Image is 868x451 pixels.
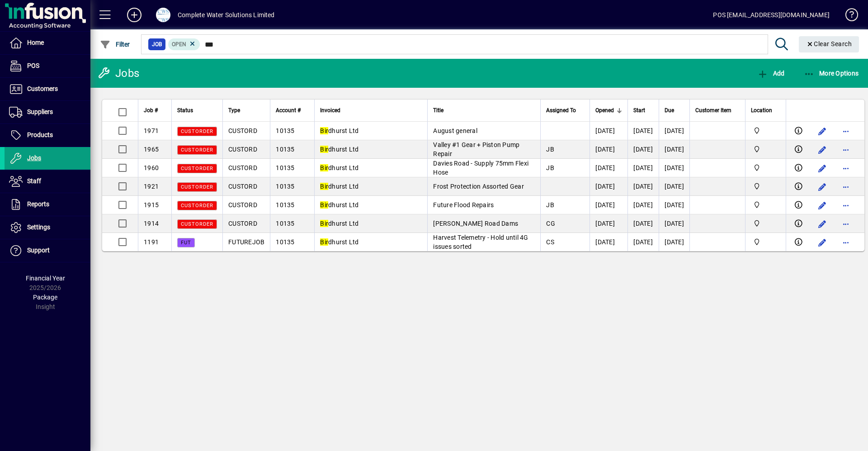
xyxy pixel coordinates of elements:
[97,66,139,81] div: Jobs
[590,196,627,214] td: [DATE]
[546,164,554,171] span: JB
[665,105,674,115] span: Due
[815,235,830,250] button: Edit
[27,247,50,254] span: Support
[181,240,191,246] span: FUT
[751,237,780,247] span: Motueka
[144,105,158,115] span: Job #
[320,146,359,153] span: dhurst Ltd
[276,183,294,190] span: 10135
[815,142,830,157] button: Edit
[806,40,852,47] span: Clear Search
[659,159,689,177] td: [DATE]
[633,105,653,115] div: Start
[590,159,627,177] td: [DATE]
[276,127,294,134] span: 10135
[276,220,294,227] span: 10135
[5,239,90,262] a: Support
[26,275,65,282] span: Financial Year
[5,193,90,216] a: Reports
[27,223,50,231] span: Settings
[659,233,689,251] td: [DATE]
[168,38,200,50] mat-chip: Open Status: Open
[228,146,257,153] span: CUSTORD
[27,108,53,115] span: Suppliers
[659,214,689,233] td: [DATE]
[433,183,524,190] span: Frost Protection Assorted Gear
[320,220,359,227] span: dhurst Ltd
[320,220,328,227] em: Bir
[5,170,90,193] a: Staff
[751,200,780,210] span: Motueka
[27,39,44,46] span: Home
[320,127,359,134] span: dhurst Ltd
[181,166,213,171] span: CUSTORDER
[695,105,731,115] span: Customer Item
[839,2,857,31] a: Knowledge Base
[659,177,689,196] td: [DATE]
[751,126,780,136] span: Motueka
[276,164,294,171] span: 10135
[144,105,166,115] div: Job #
[815,161,830,176] button: Edit
[276,201,294,209] span: 10135
[276,105,309,115] div: Account #
[27,200,49,208] span: Reports
[627,140,659,159] td: [DATE]
[590,177,627,196] td: [DATE]
[320,238,328,246] em: Bir
[100,41,130,48] span: Filter
[627,122,659,140] td: [DATE]
[659,140,689,159] td: [DATE]
[590,140,627,159] td: [DATE]
[433,234,528,250] span: Harvest Telemetry - Hold until 4G issues sorted
[751,105,780,115] div: Location
[5,101,90,123] a: Suppliers
[181,221,213,227] span: CUSTORDER
[320,146,328,153] em: Bir
[433,141,519,157] span: Valley #1 Gear + Piston Pump Repair
[320,238,359,246] span: dhurst Ltd
[839,142,853,157] button: More options
[627,196,659,214] td: [DATE]
[665,105,684,115] div: Due
[276,105,301,115] span: Account #
[144,201,159,209] span: 1915
[320,127,328,134] em: Bir
[178,8,275,22] div: Complete Water Solutions Limited
[320,201,359,209] span: dhurst Ltd
[755,65,787,81] button: Add
[590,122,627,140] td: [DATE]
[627,177,659,196] td: [DATE]
[228,220,257,227] span: CUSTORD
[815,124,830,138] button: Edit
[181,203,213,209] span: CUSTORDER
[27,62,39,69] span: POS
[98,36,132,52] button: Filter
[751,105,772,115] span: Location
[228,127,257,134] span: CUSTORD
[627,233,659,251] td: [DATE]
[120,7,149,23] button: Add
[546,146,554,153] span: JB
[149,7,178,23] button: Profile
[152,40,162,49] span: Job
[751,144,780,154] span: Motueka
[5,78,90,100] a: Customers
[695,105,740,115] div: Customer Item
[839,235,853,250] button: More options
[757,70,784,77] span: Add
[27,154,41,161] span: Jobs
[546,105,576,115] span: Assigned To
[433,220,518,227] span: [PERSON_NAME] Road Dams
[546,238,554,246] span: CS
[590,214,627,233] td: [DATE]
[751,181,780,191] span: Motueka
[228,164,257,171] span: CUSTORD
[320,183,359,190] span: dhurst Ltd
[27,131,53,138] span: Products
[433,105,443,115] span: Title
[815,180,830,194] button: Edit
[546,220,555,227] span: CG
[839,217,853,231] button: More options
